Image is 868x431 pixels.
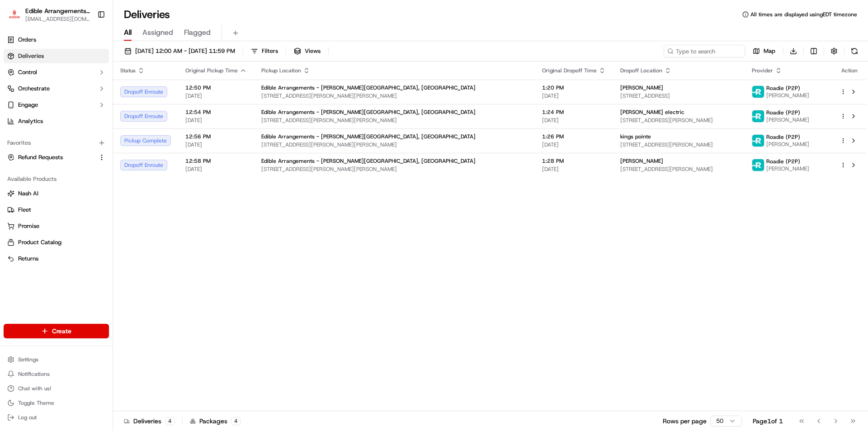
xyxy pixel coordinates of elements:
span: Roadie (P2P) [766,158,800,165]
span: [EMAIL_ADDRESS][DOMAIN_NAME] [25,15,90,23]
div: 4 [165,417,175,425]
span: [STREET_ADDRESS] [620,92,737,99]
span: Returns [18,255,38,263]
span: [DATE] [185,141,247,148]
img: 1736555255976-a54dd68f-1ca7-489b-9aae-adbdc363a1c4 [9,86,25,103]
img: roadie-logo-v2.jpg [752,135,764,147]
span: Edible Arrangements - [PERSON_NAME][GEOGRAPHIC_DATA], [GEOGRAPHIC_DATA] [261,84,476,91]
span: [STREET_ADDRESS][PERSON_NAME] [620,117,737,124]
span: [DATE] [185,166,247,173]
span: Filters [262,47,278,55]
span: kings pointe [620,133,651,140]
img: roadie-logo-v2.jpg [752,159,764,171]
button: Product Catalog [4,235,109,250]
a: 💻API Documentation [73,199,149,215]
button: Filters [247,45,282,57]
span: [DATE] [542,117,606,124]
img: 8571987876998_91fb9ceb93ad5c398215_72.jpg [19,86,35,103]
span: [DATE] [185,92,247,99]
span: Create [52,327,71,336]
button: Promise [4,219,109,233]
span: Status [120,67,136,74]
span: 12:56 PM [185,133,247,140]
span: Pylon [90,224,109,231]
div: We're available if you need us! [41,95,124,103]
button: Fleet [4,203,109,217]
button: Chat with us! [4,382,109,395]
div: Past conversations [9,118,61,125]
button: Edible Arrangements - [PERSON_NAME][GEOGRAPHIC_DATA], [GEOGRAPHIC_DATA] [25,6,90,15]
span: Original Dropoff Time [542,67,597,74]
button: Engage [4,98,109,112]
input: Type to search [664,45,745,57]
span: 1:26 PM [542,133,606,140]
span: Edible Arrangements - [PERSON_NAME][GEOGRAPHIC_DATA], [GEOGRAPHIC_DATA] [261,133,476,140]
button: Refresh [848,45,861,57]
button: Notifications [4,368,109,380]
span: [DATE] [103,140,122,147]
span: [DATE] [542,92,606,99]
div: Available Products [4,172,109,186]
span: [STREET_ADDRESS][PERSON_NAME][PERSON_NAME] [261,141,528,148]
button: Control [4,65,109,80]
span: Deliveries [18,52,44,60]
span: [PERSON_NAME] [766,116,809,123]
span: Engage [18,101,38,109]
span: API Documentation [85,202,145,211]
span: Refund Requests [18,153,63,161]
span: Edible Arrangements - [PERSON_NAME][GEOGRAPHIC_DATA], [GEOGRAPHIC_DATA] [261,157,476,165]
span: Notifications [18,370,50,378]
button: Refund Requests [4,150,109,165]
span: Orchestrate [18,85,50,93]
span: [STREET_ADDRESS][PERSON_NAME] [620,141,737,148]
span: Edible Arrangements - [PERSON_NAME][GEOGRAPHIC_DATA], [GEOGRAPHIC_DATA] [261,109,476,116]
span: [DATE] [542,141,606,148]
div: 📗 [9,203,16,210]
button: Start new chat [154,89,165,100]
img: roadie-logo-v2.jpg [752,110,764,122]
a: Refund Requests [7,153,94,161]
button: Views [290,45,325,57]
p: Welcome 👋 [9,36,165,51]
button: Toggle Theme [4,397,109,409]
span: Knowledge Base [18,202,69,211]
span: Pickup Location [261,67,301,74]
span: Analytics [18,117,43,125]
button: Map [749,45,779,57]
input: Got a question? Start typing here... [24,58,163,68]
a: Promise [7,222,105,230]
span: [DATE] 12:00 AM - [DATE] 11:59 PM [135,47,235,55]
span: 1:28 PM [542,157,606,165]
a: Fleet [7,206,105,214]
span: 1:20 PM [542,84,606,91]
img: 1736555255976-a54dd68f-1ca7-489b-9aae-adbdc363a1c4 [18,165,25,172]
span: [STREET_ADDRESS][PERSON_NAME][PERSON_NAME] [261,92,528,99]
span: 1:24 PM [542,109,606,116]
a: Orders [4,33,109,47]
a: Returns [7,255,105,263]
span: 12:54 PM [185,109,247,116]
span: Settings [18,356,38,363]
span: Original Pickup Time [185,67,238,74]
span: Toggle Theme [18,399,54,407]
span: [PERSON_NAME] [620,84,663,91]
h1: Deliveries [124,7,170,22]
a: Deliveries [4,49,109,63]
span: • [75,165,78,172]
div: Page 1 of 1 [753,417,783,426]
a: Product Catalog [7,238,105,246]
span: All times are displayed using EDT timezone [750,11,857,18]
span: 12:58 PM [185,157,247,165]
img: Nash [9,9,27,27]
img: Edible Arrangements - Wesley Chapel, FL [7,8,22,21]
span: [STREET_ADDRESS][PERSON_NAME] [620,166,737,173]
span: Flagged [184,27,211,38]
span: [PERSON_NAME] [766,141,809,148]
span: [PERSON_NAME] electric [620,109,684,116]
span: [PERSON_NAME] [620,157,663,165]
span: Roadie (P2P) [766,133,800,141]
div: Action [840,67,859,74]
button: [DATE] 12:00 AM - [DATE] 11:59 PM [120,45,239,57]
span: Views [305,47,321,55]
